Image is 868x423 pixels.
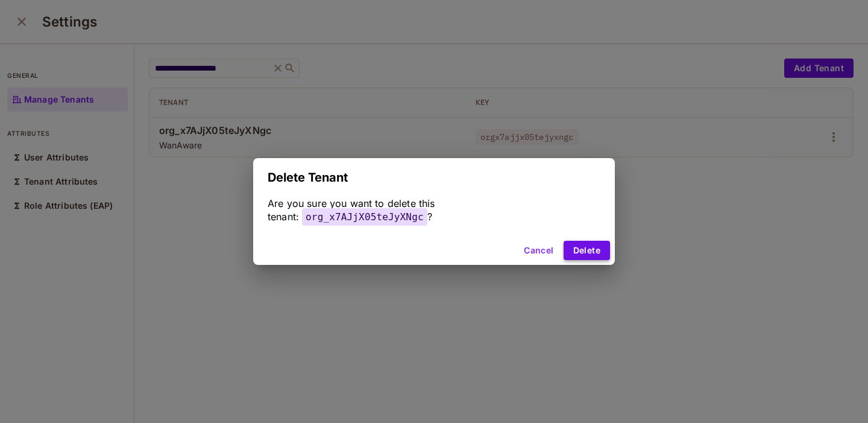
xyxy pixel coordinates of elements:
button: Delete [564,241,610,260]
span: Are you sure you want to delete this tenant: [268,197,435,223]
div: ? [268,197,600,224]
span: org_x7AJjX05teJyXNgc [302,208,427,226]
h2: Delete Tenant [253,158,615,197]
button: Cancel [519,241,558,260]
